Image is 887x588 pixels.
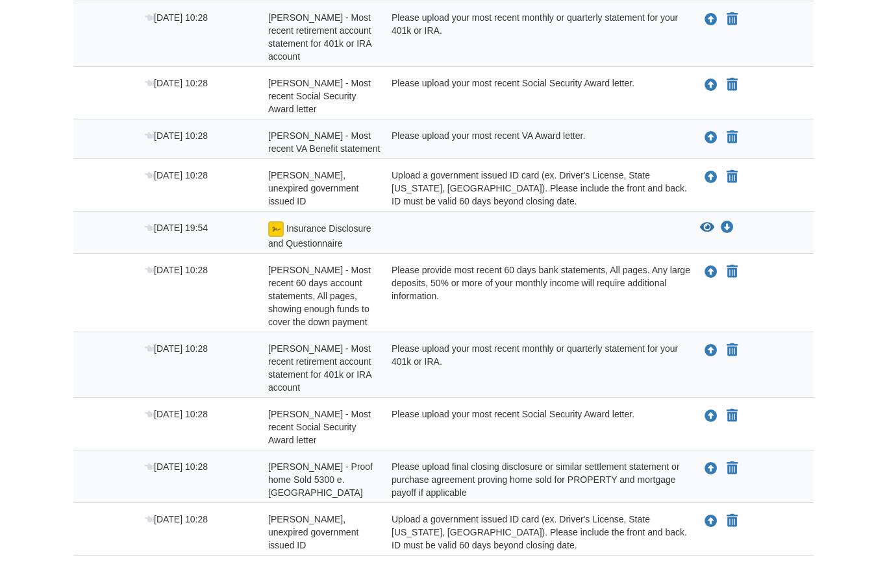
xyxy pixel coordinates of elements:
button: Upload Louise Miles - Proof home Sold 5300 e. Desert Inn Las Vegas, NV 89122 [703,460,719,477]
span: [DATE] 10:28 [145,130,208,141]
span: [DATE] 10:28 [145,343,208,354]
button: Declare Louise Miles - Most recent retirement account statement for 401k or IRA account not appli... [725,343,739,358]
span: [DATE] 10:28 [145,514,208,524]
a: Download Insurance Disclosure and Questionnaire [721,223,734,233]
span: [DATE] 10:28 [145,409,208,419]
span: [PERSON_NAME] - Most recent VA Benefit statement [268,130,381,154]
div: Please upload your most recent monthly or quarterly statement for your 401k or IRA. [382,342,690,394]
span: [DATE] 10:28 [145,265,208,275]
button: Upload Louise Miles - Most recent retirement account statement for 401k or IRA account [703,342,719,359]
button: Declare Louise Miles - Valid, unexpired government issued ID not applicable [725,513,739,529]
button: Upload George Miles - Most recent VA Benefit statement [703,129,719,146]
span: [PERSON_NAME] - Most recent retirement account statement for 401k or IRA account [268,343,371,393]
button: Declare George Miles - Valid, unexpired government issued ID not applicable [725,169,739,185]
button: Upload Louise Miles - Most recent 60 days account statements, All pages, showing enough funds to ... [703,263,719,280]
button: Upload Louise Miles - Valid, unexpired government issued ID [703,513,719,530]
button: Upload George Miles - Most recent Social Security Award letter [703,77,719,93]
img: esign [268,221,284,237]
span: Insurance Disclosure and Questionnaire [268,223,371,249]
div: Please provide most recent 60 days bank statements, All pages. Any large deposits, 50% or more of... [382,263,690,328]
div: Upload a government issued ID card (ex. Driver's License, State [US_STATE], [GEOGRAPHIC_DATA]). P... [382,169,690,208]
div: Please upload your most recent VA Award letter. [382,129,690,155]
span: [PERSON_NAME] - Most recent Social Security Award letter [268,409,371,445]
button: Declare George Miles - Most recent retirement account statement for 401k or IRA account not appli... [725,12,739,27]
button: Upload George Miles - Most recent retirement account statement for 401k or IRA account [703,11,719,28]
span: [PERSON_NAME], unexpired government issued ID [268,514,358,550]
button: Declare George Miles - Most recent VA Benefit statement not applicable [725,130,739,145]
span: [DATE] 19:54 [145,223,208,233]
div: Please upload your most recent monthly or quarterly statement for your 401k or IRA. [382,11,690,63]
button: Declare Louise Miles - Proof home Sold 5300 e. Desert Inn Las Vegas, NV 89122 not applicable [725,461,739,476]
span: [PERSON_NAME] - Most recent Social Security Award letter [268,78,371,114]
span: [PERSON_NAME] - Proof home Sold 5300 e. [GEOGRAPHIC_DATA] [268,461,373,498]
div: Please upload final closing disclosure or similar settlement statement or purchase agreement prov... [382,460,690,499]
button: Upload George Miles - Valid, unexpired government issued ID [703,169,719,186]
div: Please upload your most recent Social Security Award letter. [382,408,690,447]
button: View Insurance Disclosure and Questionnaire [700,221,714,234]
span: [DATE] 10:28 [145,461,208,472]
button: Declare Louise Miles - Most recent 60 days account statements, All pages, showing enough funds to... [725,264,739,280]
button: Declare George Miles - Most recent Social Security Award letter not applicable [725,77,739,93]
span: [DATE] 10:28 [145,170,208,180]
div: Upload a government issued ID card (ex. Driver's License, State [US_STATE], [GEOGRAPHIC_DATA]). P... [382,513,690,552]
div: Please upload your most recent Social Security Award letter. [382,77,690,116]
span: [PERSON_NAME] - Most recent 60 days account statements, All pages, showing enough funds to cover ... [268,265,371,327]
span: [PERSON_NAME], unexpired government issued ID [268,170,358,206]
span: [DATE] 10:28 [145,12,208,23]
button: Upload Louise Miles - Most recent Social Security Award letter [703,408,719,424]
span: [DATE] 10:28 [145,78,208,88]
button: Declare Louise Miles - Most recent Social Security Award letter not applicable [725,408,739,424]
span: [PERSON_NAME] - Most recent retirement account statement for 401k or IRA account [268,12,371,62]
